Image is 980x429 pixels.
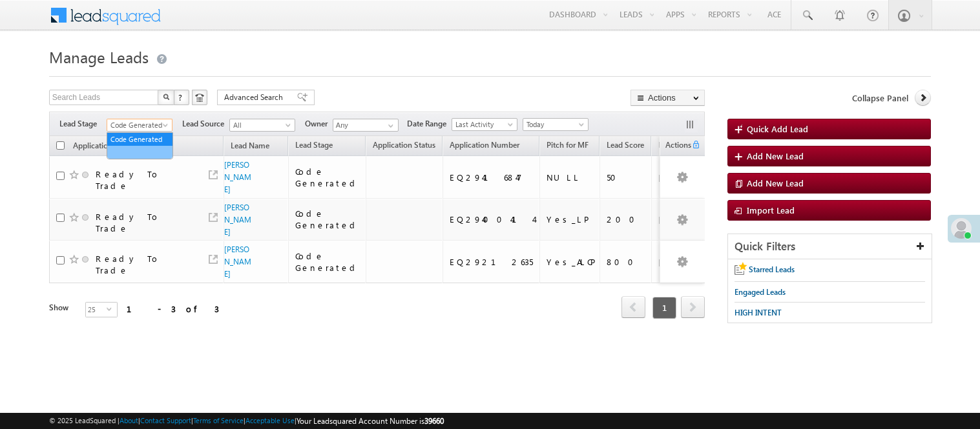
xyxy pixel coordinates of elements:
[174,90,189,105] button: ?
[127,301,219,316] div: 1 - 3 of 3
[333,119,399,132] input: Type to Search
[230,119,291,131] span: All
[450,140,519,150] span: Application Number
[73,141,153,150] span: Application Status New
[120,416,138,424] a: About
[295,208,360,231] div: Code Generated
[735,287,786,297] span: Engaged Leads
[547,214,594,225] div: Yes_LP
[107,119,169,131] span: Code Generated
[747,150,804,161] span: Add New Lead
[224,203,251,237] a: [PERSON_NAME]
[681,296,705,318] span: next
[49,415,444,427] span: © 2025 LeadSquared | | | | |
[96,168,193,192] div: Ready To Trade
[735,308,782,317] span: HIGH INTENT
[229,119,295,132] a: All
[140,416,191,424] a: Contact Support
[407,118,452,130] span: Date Range
[607,172,645,183] div: 50
[621,296,645,318] span: prev
[600,138,651,155] a: Lead Score
[49,46,149,67] span: Manage Leads
[224,139,276,155] a: Lead Name
[728,234,932,259] div: Quick Filters
[107,134,172,145] a: Code Generated
[621,297,645,318] a: prev
[107,132,173,159] ul: Code Generated
[852,92,908,104] span: Collapse Panel
[96,211,193,234] div: Ready To Trade
[295,250,360,274] div: Code Generated
[96,253,193,276] div: Ready To Trade
[452,119,514,130] span: Last Activity
[163,94,169,100] img: Search
[295,166,360,189] div: Code Generated
[178,92,184,103] span: ?
[289,138,339,155] a: Lead Stage
[450,172,534,183] div: EQ29416847
[681,297,705,318] a: next
[107,119,172,132] a: Code Generated
[631,90,705,106] button: Actions
[56,141,65,150] input: Check all records
[547,140,589,150] span: Pitch for MF
[747,123,808,134] span: Quick Add Lead
[450,256,534,268] div: EQ29212635
[450,214,534,225] div: EQ29400414
[652,138,708,155] a: Date of Birth
[452,118,517,131] a: Last Activity
[747,177,804,188] span: Add New Lead
[652,297,676,319] span: 1
[381,119,397,132] a: Show All Items
[443,138,526,155] a: Application Number
[523,118,589,131] a: Today
[540,138,595,155] a: Pitch for MF
[107,306,117,312] span: select
[660,138,691,155] span: Actions
[86,303,107,317] span: 25
[547,172,594,183] div: NULL
[607,256,645,268] div: 800
[224,244,251,279] a: [PERSON_NAME]
[297,416,444,426] span: Your Leadsquared Account Number is
[373,140,435,150] span: Application Status
[245,416,295,424] a: Acceptable Use
[193,416,244,424] a: Terms of Service
[658,256,703,268] div: [DATE]
[295,140,333,150] span: Lead Stage
[224,92,287,103] span: Advanced Search
[182,118,229,130] span: Lead Source
[747,205,795,215] span: Import Lead
[59,118,107,130] span: Lead Stage
[49,302,75,314] div: Show
[424,416,444,426] span: 39660
[67,138,172,155] a: Application Status New (sorted ascending)
[658,140,702,150] span: Date of Birth
[658,214,703,225] div: [DATE]
[224,160,251,194] a: [PERSON_NAME]
[523,119,585,130] span: Today
[547,256,594,268] div: Yes_ALCP
[658,172,703,183] div: [DATE]
[607,140,644,150] span: Lead Score
[607,214,645,225] div: 200
[366,138,442,155] a: Application Status
[305,118,333,130] span: Owner
[749,264,795,274] span: Starred Leads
